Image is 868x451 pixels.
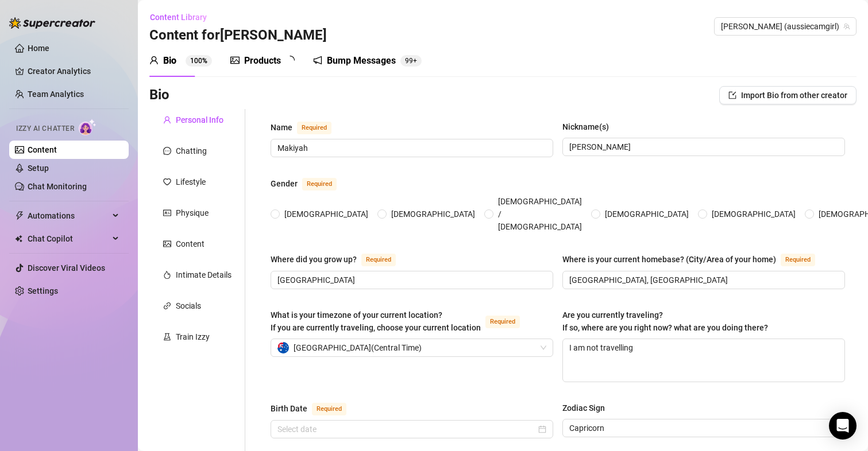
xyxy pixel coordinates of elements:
span: Izzy AI Chatter [16,123,74,134]
span: notification [313,56,322,65]
input: Where is your current homebase? (City/Area of your home) [569,274,836,286]
span: idcard [163,209,171,217]
span: loading [286,56,295,65]
div: Bio [163,54,176,68]
button: Content Library [149,8,216,26]
div: Content [176,238,205,250]
div: Chatting [176,145,207,157]
span: Automations [28,207,109,225]
img: AI Chatter [79,119,97,135]
span: [DEMOGRAPHIC_DATA] [280,208,373,220]
span: Capricorn [569,419,838,437]
span: import [728,91,736,99]
span: thunderbolt [15,211,24,220]
span: picture [163,240,171,248]
div: Products [244,54,281,68]
div: Gender [271,177,298,190]
span: Are you currently traveling? If so, where are you right now? what are you doing there? [562,310,768,332]
span: picture [230,56,240,65]
div: Where did you grow up? [271,253,357,266]
div: Lifestyle [176,176,206,188]
input: Name [277,142,544,154]
div: Bump Messages [327,54,396,68]
a: Content [28,145,57,154]
span: Import Bio from other creator [741,91,847,100]
span: [DEMOGRAPHIC_DATA] / [DEMOGRAPHIC_DATA] [493,195,587,233]
a: Setup [28,164,49,173]
a: Team Analytics [28,90,84,99]
div: Open Intercom Messenger [829,412,857,440]
input: Birth Date [277,423,536,436]
span: [GEOGRAPHIC_DATA] ( Central Time ) [294,339,422,356]
span: message [163,147,171,155]
div: Where is your current homebase? (City/Area of your home) [562,253,776,266]
img: au [277,342,289,353]
button: Import Bio from other creator [719,86,857,104]
a: Settings [28,286,58,296]
span: Maki (aussiecamgirl) [721,18,850,35]
div: Personal Info [176,114,223,126]
span: Required [297,122,331,134]
div: Socials [176,300,201,312]
sup: 100% [186,55,212,67]
span: Required [485,316,520,328]
span: heart [163,178,171,186]
div: Train Izzy [176,331,210,343]
span: Required [302,178,337,190]
img: Chat Copilot [15,235,22,243]
span: [DEMOGRAPHIC_DATA] [387,208,480,220]
div: Nickname(s) [562,120,609,133]
input: Where did you grow up? [277,274,544,286]
label: Nickname(s) [562,120,617,133]
label: Zodiac Sign [562,402,613,414]
span: [DEMOGRAPHIC_DATA] [707,208,800,220]
span: Content Library [150,13,207,22]
label: Birth Date [271,402,359,415]
span: team [843,23,850,30]
a: Home [28,44,49,53]
h3: Bio [149,86,169,104]
label: Gender [271,177,349,190]
span: user [149,56,159,65]
div: Birth Date [271,402,307,415]
img: logo-BBDzfeDw.svg [9,17,95,29]
span: Required [312,403,346,415]
a: Discover Viral Videos [28,263,105,273]
label: Where did you grow up? [271,252,408,266]
a: Creator Analytics [28,62,119,80]
span: link [163,302,171,310]
h3: Content for [PERSON_NAME] [149,26,327,45]
label: Name [271,120,344,134]
span: Required [781,254,815,266]
div: Intimate Details [176,269,232,281]
span: fire [163,271,171,279]
div: Name [271,121,292,134]
span: Required [361,254,396,266]
sup: 100 [400,55,422,67]
span: What is your timezone of your current location? If you are currently traveling, choose your curre... [271,310,481,332]
span: user [163,116,171,124]
span: experiment [163,333,171,341]
textarea: I am not travelling [563,339,844,382]
div: Physique [176,207,209,219]
label: Where is your current homebase? (City/Area of your home) [562,252,828,266]
span: Chat Copilot [28,230,109,248]
input: Nickname(s) [569,141,836,153]
a: Chat Monitoring [28,182,87,191]
span: [DEMOGRAPHIC_DATA] [600,208,693,220]
div: Zodiac Sign [562,402,605,414]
